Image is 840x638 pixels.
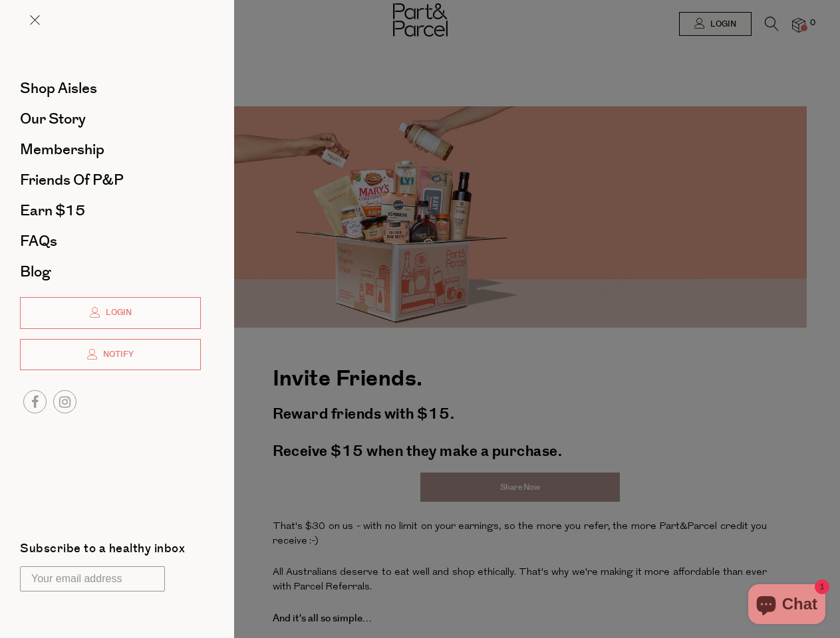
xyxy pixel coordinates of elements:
[20,265,201,279] a: Blog
[20,108,86,130] span: Our Story
[20,139,104,160] span: Membership
[20,231,57,252] span: FAQs
[20,81,201,96] a: Shop Aisles
[20,142,201,157] a: Membership
[20,200,85,221] span: Earn $15
[744,584,829,627] inbox-online-store-chat: Shopify online store chat
[20,203,201,218] a: Earn $15
[20,543,185,560] label: Subscribe to a healthy inbox
[20,112,201,126] a: Our Story
[20,78,97,99] span: Shop Aisles
[100,349,134,360] span: Notify
[20,173,201,187] a: Friends of P&P
[20,234,201,249] a: FAQs
[20,339,201,371] a: Notify
[102,307,132,318] span: Login
[20,566,165,591] input: Your email address
[20,169,124,191] span: Friends of P&P
[20,297,201,329] a: Login
[20,261,51,282] span: Blog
